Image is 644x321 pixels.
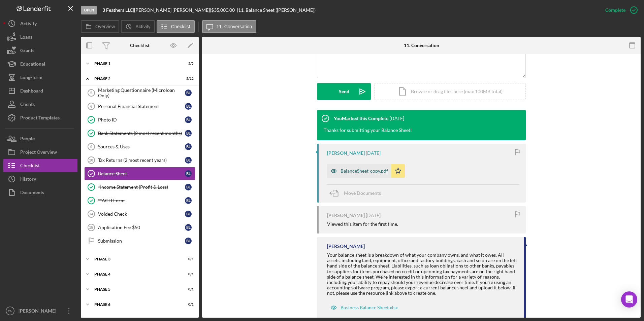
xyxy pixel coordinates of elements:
div: | 11. Balance Sheet ([PERSON_NAME]) [237,7,316,13]
div: Tax Returns (2 most recent years) [98,157,185,163]
button: EN[PERSON_NAME] [3,304,77,318]
div: B L [185,170,192,177]
div: | [102,7,134,13]
div: You Marked this Complete [334,116,388,121]
div: B L [185,224,192,231]
div: B L [185,116,192,123]
div: [PERSON_NAME] [PERSON_NAME] | [134,7,211,13]
div: *Income Statement (Profit & Loss) [98,184,185,190]
button: Checklist [3,159,77,172]
div: Business Balance Sheet.xlsx [341,305,398,310]
div: Open [81,6,97,14]
a: 10Tax Returns (2 most recent years)BL [84,153,195,167]
div: [PERSON_NAME] [17,304,61,319]
tspan: 15 [89,225,93,229]
button: Product Templates [3,111,77,124]
div: B L [185,130,192,137]
time: 2025-08-06 17:38 [389,116,404,121]
div: Your balance sheet is a breakdown of what your company owns, and what it owes. All assets, includ... [327,252,517,296]
div: B L [185,90,192,96]
div: Sources & Uses [98,144,185,149]
button: Dashboard [3,84,77,98]
a: SubmissionBL [84,234,195,248]
time: 2025-08-04 20:38 [366,150,381,156]
tspan: 10 [89,158,93,162]
div: 11. Conversation [404,43,439,48]
div: People [20,132,35,147]
div: Phase 2 [94,77,177,81]
div: Personal Financial Statement [98,104,185,109]
div: Phase 1 [94,62,177,66]
button: Long-Term [3,71,77,84]
button: Loans [3,30,77,44]
div: 5 / 5 [182,62,194,66]
button: Business Balance Sheet.xlsx [327,301,401,314]
button: Checklist [157,20,195,33]
button: Project Overview [3,145,77,159]
div: Phase 6 [94,302,177,307]
div: Bank Statements (2 most recent months) [98,131,185,136]
div: Submission [98,238,185,244]
button: People [3,132,77,145]
div: Photo ID [98,117,185,122]
div: Checklist [130,43,150,48]
tspan: 6 [90,104,92,108]
div: Voided Check [98,211,185,217]
button: Overview [81,20,119,33]
span: Move Documents [344,190,381,196]
div: B L [185,211,192,217]
div: 0 / 1 [182,272,194,276]
div: Phase 5 [94,287,177,291]
div: Loans [20,30,32,45]
div: B L [185,103,192,110]
label: Checklist [171,24,190,29]
div: Grants [20,44,34,59]
div: Project Overview [20,145,57,160]
button: History [3,172,77,186]
div: B L [185,143,192,150]
div: Phase 4 [94,272,177,276]
a: 5Marketing Questionnaire (Microloan Only)BL [84,86,195,100]
div: Complete [605,3,625,17]
div: B L [185,197,192,204]
div: **ACH Form [98,198,185,203]
div: [PERSON_NAME] [327,244,365,249]
button: 11. Conversation [202,20,257,33]
div: Thanks for submitting your Balance Sheet! [324,127,412,134]
label: Overview [95,24,115,29]
a: Balance SheetBL [84,167,195,180]
button: Send [317,83,371,100]
div: Long-Term [20,71,42,86]
a: Activity [3,17,77,30]
div: 5 / 12 [182,77,194,81]
tspan: 14 [89,212,93,216]
div: B L [185,184,192,190]
label: 11. Conversation [217,24,252,29]
button: Move Documents [327,185,388,202]
div: History [20,172,36,187]
div: Marketing Questionnaire (Microloan Only) [98,87,185,98]
a: Photo IDBL [84,113,195,127]
div: Documents [20,186,44,201]
div: 0 / 1 [182,302,194,307]
div: Send [339,83,349,100]
a: 6Personal Financial StatementBL [84,100,195,113]
div: Educational [20,57,45,72]
div: B L [185,157,192,164]
div: [PERSON_NAME] [327,150,365,156]
button: Educational [3,57,77,71]
time: 2025-08-04 20:38 [366,213,381,218]
div: Balance Sheet [98,171,185,176]
button: Clients [3,98,77,111]
button: Documents [3,186,77,199]
div: Viewed this item for the first time. [327,221,398,227]
text: EN [8,309,12,313]
div: Product Templates [20,111,60,126]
